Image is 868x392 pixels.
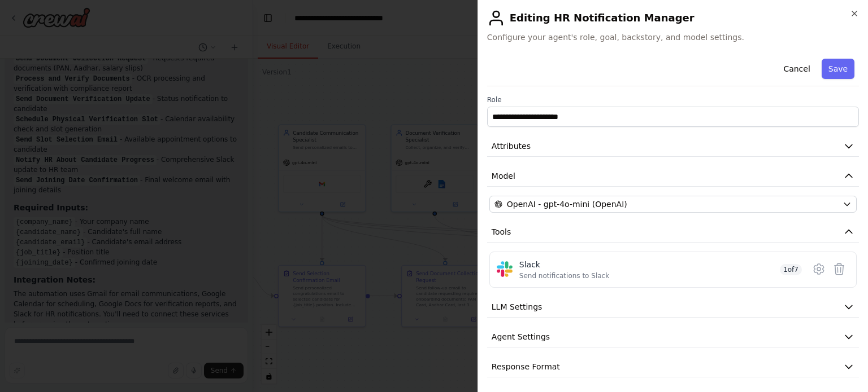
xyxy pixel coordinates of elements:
[487,356,859,377] button: Response Format
[492,226,511,237] span: Tools
[822,59,854,79] button: Save
[487,327,859,347] button: Agent Settings
[487,9,859,27] h2: Editing HR Notification Manager
[519,271,609,280] div: Send notifications to Slack
[487,166,859,187] button: Model
[776,59,817,79] button: Cancel
[519,259,609,270] div: Slack
[492,361,560,372] span: Response Format
[492,140,531,152] span: Attributes
[492,301,542,312] span: LLM Settings
[780,264,802,275] span: 1 of 7
[487,32,859,43] span: Configure your agent's role, goal, backstory, and model settings.
[829,259,849,279] button: Delete tool
[492,170,515,182] span: Model
[507,199,627,210] span: OpenAI - gpt-4o-mini (OpenAI)
[487,95,859,104] label: Role
[487,136,859,157] button: Attributes
[809,259,829,279] button: Configure tool
[487,297,859,318] button: LLM Settings
[487,222,859,243] button: Tools
[492,331,550,342] span: Agent Settings
[489,196,857,213] button: OpenAI - gpt-4o-mini (OpenAI)
[497,261,513,277] img: Slack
